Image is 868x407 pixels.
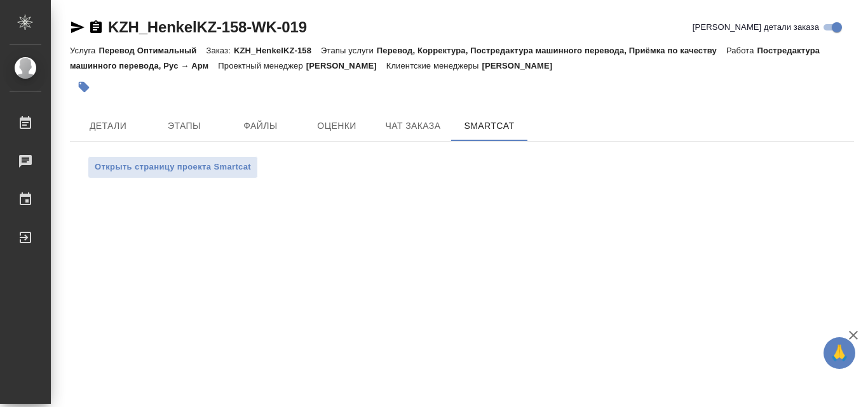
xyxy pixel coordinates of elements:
[70,46,98,55] p: Услуга
[306,61,386,70] p: [PERSON_NAME]
[482,61,562,70] p: [PERSON_NAME]
[693,21,819,34] span: [PERSON_NAME] детали заказа
[824,337,855,369] button: 🙏
[829,340,850,366] span: 🙏
[78,118,139,134] span: Детали
[70,20,85,35] button: Скопировать ссылку для ЯМессенджера
[88,156,258,178] button: Открыть страницу проекта Smartcat
[230,118,291,134] span: Файлы
[386,61,482,70] p: Клиентские менеджеры
[206,46,233,55] p: Заказ:
[95,160,251,175] span: Открыть страницу проекта Smartcat
[98,46,206,55] p: Перевод Оптимальный
[154,118,215,134] span: Этапы
[383,118,444,134] span: Чат заказа
[70,73,98,101] button: Добавить тэг
[377,46,726,55] p: Перевод, Корректура, Постредактура машинного перевода, Приёмка по качеству
[108,18,307,36] a: KZH_HenkelKZ-158-WK-019
[234,46,321,55] p: KZH_HenkelKZ-158
[726,46,757,55] p: Работа
[459,118,520,134] span: SmartCat
[321,46,377,55] p: Этапы услуги
[306,118,367,134] span: Оценки
[88,20,104,35] button: Скопировать ссылку
[218,61,306,70] p: Проектный менеджер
